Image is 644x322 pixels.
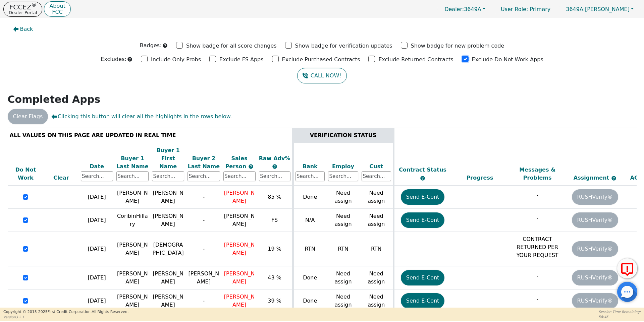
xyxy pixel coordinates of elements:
[116,171,149,181] input: Search...
[150,209,186,232] td: [PERSON_NAME]
[444,6,481,12] span: 3649A
[224,294,255,308] span: [PERSON_NAME]
[8,21,39,37] button: Back
[362,163,391,171] div: Cust
[360,186,393,209] td: Need assign
[360,209,393,232] td: Need assign
[140,42,162,50] p: Badges:
[296,163,325,171] div: Bank
[32,2,37,8] sup: ®
[79,209,115,232] td: [DATE]
[186,232,221,266] td: -
[10,131,290,139] div: ALL VALUES ON THIS PAGE ARE UPDATED IN REAL TIME
[293,186,326,209] td: Done
[8,93,101,105] strong: Completed Apps
[259,171,290,181] input: Search...
[115,266,150,289] td: [PERSON_NAME]
[150,266,186,289] td: [PERSON_NAME]
[101,55,126,63] p: Excludes:
[599,314,641,319] p: 58:46
[9,10,37,15] p: Dealer Portal
[116,154,149,171] div: Buyer 1 Last Name
[186,289,221,313] td: -
[187,154,220,171] div: Buyer 2 Last Name
[268,298,281,304] span: 39 %
[3,2,42,17] button: FCCEZ®Dealer Portal
[326,289,360,313] td: Need assign
[151,56,201,64] p: Include Only Probs
[115,186,150,209] td: [PERSON_NAME]
[401,270,445,285] button: Send E-Cont
[49,9,65,15] p: FCC
[295,42,392,50] p: Show badge for verification updates
[3,315,128,320] p: Version 3.2.1
[494,3,557,16] a: User Role: Primary
[152,171,184,181] input: Search...
[411,42,504,50] p: Show badge for new problem code
[326,232,360,266] td: RTN
[360,289,393,313] td: Need assign
[81,171,113,181] input: Search...
[223,171,256,181] input: Search...
[296,171,325,181] input: Search...
[115,289,150,313] td: [PERSON_NAME]
[79,186,115,209] td: [DATE]
[444,6,464,12] span: Dealer:
[401,212,445,228] button: Send E-Cont
[10,166,42,182] div: Do Not Work
[224,213,255,227] span: [PERSON_NAME]
[224,190,255,204] span: [PERSON_NAME]
[399,167,446,173] span: Contract Status
[224,270,255,285] span: [PERSON_NAME]
[51,113,232,121] span: Clicking this button will clear all the highlights in the rows below.
[326,186,360,209] td: Need assign
[150,289,186,313] td: [PERSON_NAME]
[599,309,641,314] p: Session Time Remaining:
[328,171,358,181] input: Search...
[282,56,360,64] p: Exclude Purchased Contracts
[219,56,264,64] p: Exclude FS Apps
[293,289,326,313] td: Done
[510,166,565,182] div: Messages & Problems
[510,272,565,280] p: -
[79,266,115,289] td: [DATE]
[510,214,565,222] p: -
[326,209,360,232] td: Need assign
[494,3,557,16] p: Primary
[510,295,565,303] p: -
[360,232,393,266] td: RTN
[453,174,507,182] div: Progress
[268,274,281,281] span: 43 %
[186,266,221,289] td: [PERSON_NAME]
[186,186,221,209] td: -
[401,293,445,309] button: Send E-Cont
[501,6,528,12] span: User Role :
[293,232,326,266] td: RTN
[566,6,585,12] span: 3649A:
[510,191,565,199] p: -
[574,175,611,181] span: Assignment
[510,235,565,259] p: CONTRACT RETURNED PER YOUR REQUEST
[401,189,445,205] button: Send E-Cont
[79,232,115,266] td: [DATE]
[296,131,391,139] div: VERIFICATION STATUS
[437,4,492,14] button: Dealer:3649A
[92,310,128,314] span: All Rights Reserved.
[115,232,150,266] td: [PERSON_NAME]
[271,217,278,223] span: FS
[293,266,326,289] td: Done
[268,246,281,252] span: 19 %
[297,68,346,83] button: CALL NOW!
[328,163,358,171] div: Employ
[472,56,543,64] p: Exclude Do Not Work Apps
[187,171,220,181] input: Search...
[49,3,65,9] p: About
[559,4,641,14] button: 3649A:[PERSON_NAME]
[224,242,255,256] span: [PERSON_NAME]
[115,209,150,232] td: CoribinHillary
[44,1,70,17] a: AboutFCC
